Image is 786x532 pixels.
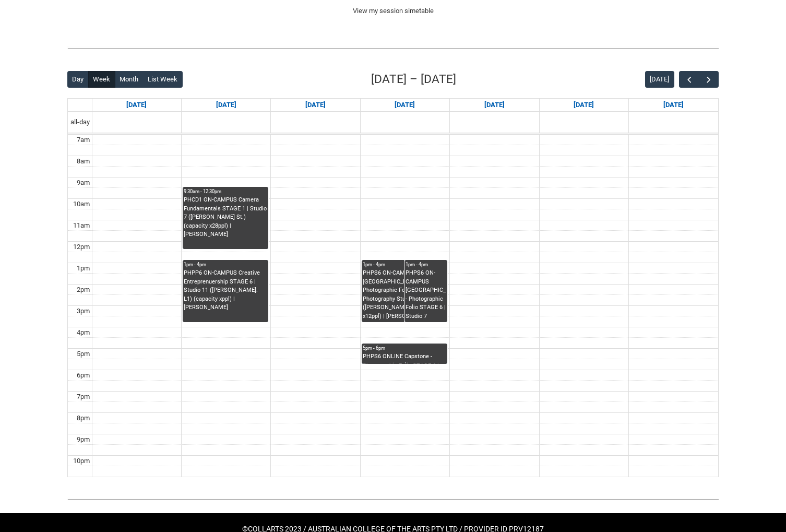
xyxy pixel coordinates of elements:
[75,349,92,359] div: 5pm
[363,345,446,352] div: 5pm - 6pm
[71,199,92,209] div: 10am
[571,99,596,111] a: Go to September 19, 2025
[67,494,719,505] img: REDU_GREY_LINE
[184,269,267,312] div: PHPP6 ON-CAMPUS Creative Entreprenuership STAGE 6 | Studio 11 ([PERSON_NAME]. L1) (capacity xppl)...
[71,220,92,231] div: 11am
[75,285,92,295] div: 2pm
[75,135,92,145] div: 7am
[68,117,92,127] span: all-day
[71,456,92,466] div: 10pm
[75,178,92,188] div: 9am
[71,242,92,252] div: 12pm
[143,71,183,88] button: List Week
[482,99,507,111] a: Go to September 18, 2025
[661,99,686,111] a: Go to September 20, 2025
[406,261,446,268] div: 1pm - 4pm
[88,71,115,88] button: Week
[679,71,699,88] button: Previous Week
[363,261,446,268] div: 1pm - 4pm
[75,327,92,338] div: 4pm
[645,71,674,88] button: [DATE]
[75,306,92,316] div: 3pm
[406,269,446,322] div: PHPS6 ON-CAMPUS [GEOGRAPHIC_DATA] - Photographic Folio STAGE 6 | Studio 7 ([PERSON_NAME].) (capac...
[363,352,446,363] div: PHPS6 ONLINE Capstone - Photographic Folio STAGE 6 | Online | [PERSON_NAME]
[214,99,239,111] a: Go to September 15, 2025
[67,43,719,54] img: REDU_GREY_LINE
[184,196,267,239] div: PHCD1 ON-CAMPUS Camera Fundamentals STAGE 1 | Studio 7 ([PERSON_NAME] St.) (capacity x28ppl) | [P...
[363,269,446,321] div: PHPS6 ON-CAMPUS [GEOGRAPHIC_DATA] - Photographic Folio STAGE 6 | Photography Studio ([PERSON_NAME...
[303,99,328,111] a: Go to September 16, 2025
[75,370,92,381] div: 6pm
[67,71,89,88] button: Day
[75,263,92,274] div: 1pm
[392,99,417,111] a: Go to September 17, 2025
[115,71,144,88] button: Month
[371,70,456,88] h2: [DATE] – [DATE]
[67,6,719,16] p: View my session simetable
[184,188,267,195] div: 9:30am - 12:30pm
[75,413,92,423] div: 8pm
[75,392,92,402] div: 7pm
[75,434,92,445] div: 9pm
[184,261,267,268] div: 1pm - 4pm
[75,156,92,167] div: 8am
[124,99,149,111] a: Go to September 14, 2025
[699,71,719,88] button: Next Week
